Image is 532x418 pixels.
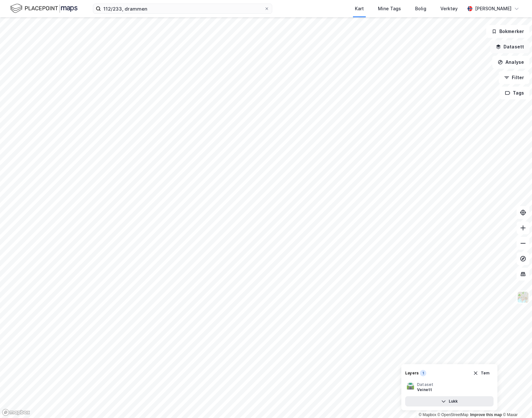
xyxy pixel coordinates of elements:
div: Bolig [415,5,426,13]
img: Z [517,291,529,303]
div: Kart [355,5,364,13]
button: Bokmerker [486,25,529,38]
div: 🛣️ [406,382,414,392]
div: Verktøy [440,5,458,13]
div: Kontrollprogram for chat [500,387,532,418]
button: Tøm [469,368,494,378]
button: Lukk [405,396,494,406]
div: Dataset [417,382,433,387]
div: Layers [405,371,419,376]
a: Mapbox homepage [2,409,30,416]
div: [PERSON_NAME] [475,5,512,13]
a: Improve this map [470,413,502,417]
div: Mine Tags [378,5,401,13]
button: Analyse [492,56,529,69]
a: OpenStreetMap [438,413,469,417]
div: 1 [420,370,426,376]
input: Søk på adresse, matrikkel, gårdeiere, leietakere eller personer [101,4,264,13]
button: Filter [499,71,529,84]
button: Tags [500,87,529,99]
div: Veinett [417,387,433,392]
a: Mapbox [419,413,436,417]
button: Datasett [490,40,529,53]
img: logo.f888ab2527a4732fd821a326f86c7f29.svg [10,3,78,14]
iframe: Chat Widget [500,387,532,418]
